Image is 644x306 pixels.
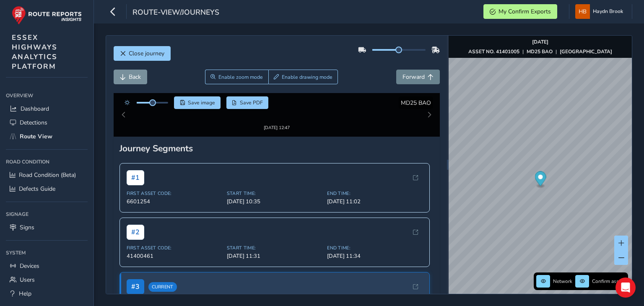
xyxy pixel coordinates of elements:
a: Defects Guide [6,182,88,196]
span: Defects Guide [19,185,55,193]
span: # 1 [127,163,144,178]
span: MD25 BAO [401,99,431,107]
div: Open Intercom Messenger [615,277,636,298]
strong: MD25 BAO [527,48,553,55]
button: Zoom [205,70,268,84]
span: Devices [20,262,39,270]
span: Confirm assets [592,278,626,285]
button: My Confirm Exports [483,4,557,19]
div: System [6,246,88,259]
span: Enable drawing mode [282,74,332,80]
a: Devices [6,259,88,273]
span: ESSEX HIGHWAYS ANALYTICS PLATFORM [12,33,57,71]
strong: [GEOGRAPHIC_DATA] [560,48,612,55]
span: First Asset Code: [127,237,222,244]
div: Overview [6,89,88,102]
span: Start Time: [227,183,322,189]
span: Close journey [129,49,164,57]
span: End Time: [327,292,422,298]
span: End Time: [327,183,422,189]
span: My Confirm Exports [499,8,551,16]
div: | | [468,48,612,55]
button: PDF [226,96,269,109]
span: [DATE] 11:31 [227,245,322,252]
span: 6601254 [127,190,222,198]
span: Route View [20,132,52,140]
span: # 3 [127,272,144,287]
span: Dashboard [21,105,49,113]
span: [DATE] 10:35 [227,190,322,198]
span: 41400461 [127,245,222,252]
button: Close journey [114,46,171,61]
span: Haydn Brook [593,4,623,19]
span: Network [553,278,572,285]
img: diamond-layout [575,4,590,19]
span: # 2 [127,217,144,232]
span: [DATE] 11:34 [327,245,422,252]
div: [DATE] 12:47 [251,114,302,120]
span: Users [20,276,35,284]
span: Current [148,275,177,284]
strong: ASSET NO. 41401005 [468,48,519,55]
span: Save PDF [240,99,263,106]
span: Save image [188,99,215,106]
strong: [DATE] [532,39,548,45]
span: Forward [402,73,425,81]
div: Journey Segments [119,135,434,147]
a: Route View [6,130,88,143]
a: Dashboard [6,102,88,116]
span: Enable zoom mode [218,74,263,80]
div: Signage [6,208,88,220]
div: Map marker [535,171,546,189]
a: Users [6,273,88,287]
img: rr logo [12,6,82,25]
span: Start Time: [227,237,322,244]
span: Start Time: [227,292,322,298]
button: Back [114,70,147,84]
button: Haydn Brook [575,4,626,19]
a: Signs [6,220,88,234]
div: Road Condition [6,156,88,168]
span: First Asset Code: [127,183,222,189]
a: Detections [6,116,88,130]
span: Back [129,73,141,81]
span: First Asset Code: [127,292,222,298]
button: Save [174,96,221,109]
span: Road Condition (Beta) [19,171,76,179]
span: route-view/journeys [132,7,219,19]
a: Road Condition (Beta) [6,168,88,182]
span: Help [19,290,31,298]
span: Detections [20,119,47,127]
button: Forward [396,70,440,84]
a: Help [6,287,88,301]
span: End Time: [327,237,422,244]
span: [DATE] 11:02 [327,190,422,198]
button: Draw [268,70,338,84]
span: Signs [20,223,34,231]
img: Thumbnail frame [251,106,302,114]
